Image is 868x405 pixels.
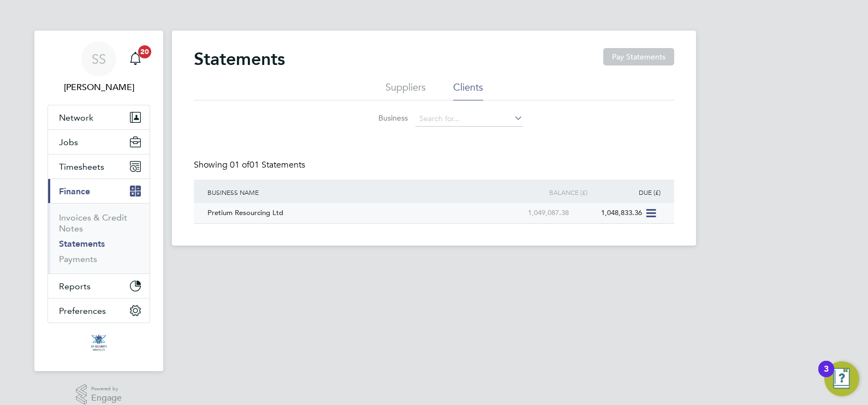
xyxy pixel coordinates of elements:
[47,41,150,94] a: SS[PERSON_NAME]
[47,334,150,352] a: Go to home page
[48,130,150,154] button: Jobs
[603,48,674,65] button: Pay Statements
[59,212,127,234] a: Invoices & Credit Notes
[59,281,91,291] span: Reports
[572,203,645,223] div: 1,048,833.36
[516,180,590,205] div: Balance (£)
[47,81,150,94] span: Sandeep Singh
[59,239,105,249] a: Statements
[91,394,122,403] span: Engage
[48,105,150,129] button: Network
[91,384,122,394] span: Powered by
[48,299,150,323] button: Preferences
[48,274,150,298] button: Reports
[59,162,104,172] span: Timesheets
[124,41,146,76] a: 20
[48,179,150,203] button: Finance
[194,48,285,70] h2: Statements
[59,137,78,147] span: Jobs
[590,180,663,205] div: Due (£)
[824,369,829,383] div: 3
[59,306,106,316] span: Preferences
[385,81,426,100] li: Suppliers
[59,112,93,123] span: Network
[76,384,122,405] a: Powered byEngage
[48,154,150,178] button: Timesheets
[48,203,150,273] div: Finance
[84,334,113,352] img: sksecurityservices-logo-retina.png
[230,159,305,170] span: 01 Statements
[205,203,498,223] div: Pretium Resourcing Ltd
[453,81,483,100] li: Clients
[205,202,663,212] a: Pretium Resourcing Ltd1,049,087.381,048,833.36
[138,45,151,58] span: 20
[59,186,90,196] span: Finance
[92,52,106,66] span: SS
[415,111,523,127] input: Search for...
[34,31,163,371] nav: Main navigation
[59,254,97,264] a: Payments
[230,159,249,170] span: 01 of
[345,113,408,123] label: Business
[194,159,307,171] div: Showing
[498,203,572,223] div: 1,049,087.38
[824,361,859,396] button: Open Resource Center, 3 new notifications
[205,180,516,205] div: Business Name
